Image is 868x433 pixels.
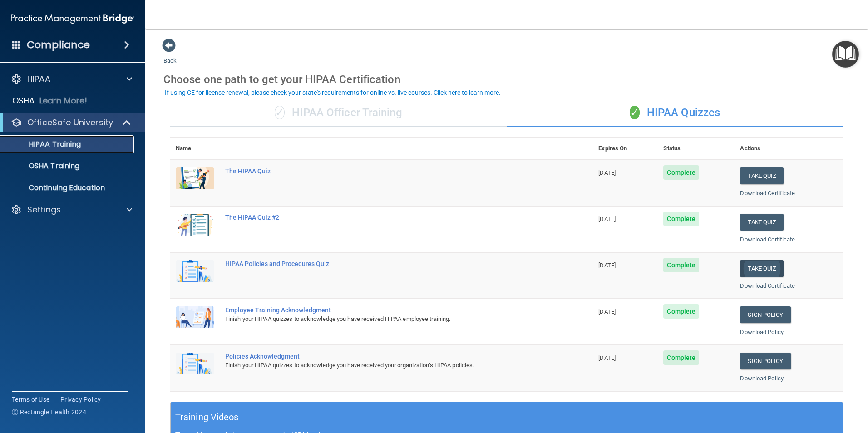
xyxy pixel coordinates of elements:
[225,353,547,360] div: Policies Acknowledgment
[27,39,90,51] h4: Compliance
[163,88,502,97] button: If using CE for license renewal, please check your state's requirements for online vs. live cours...
[507,99,843,127] div: HIPAA Quizzes
[598,308,616,315] span: [DATE]
[740,167,784,184] button: Take Quiz
[11,117,132,128] a: OfficeSafe University
[170,138,220,160] th: Name
[740,329,784,335] a: Download Policy
[27,74,50,84] p: HIPAA
[740,353,790,369] a: Sign Policy
[740,306,790,323] a: Sign Policy
[39,95,88,106] p: Learn More!
[6,162,79,171] p: OSHA Training
[163,46,177,64] a: Back
[12,408,86,417] span: Ⓒ Rectangle Health 2024
[593,138,658,160] th: Expires On
[60,395,101,404] a: Privacy Policy
[6,183,130,192] p: Continuing Education
[630,106,640,119] span: ✓
[711,369,857,405] iframe: Drift Widget Chat Controller
[225,360,547,371] div: Finish your HIPAA quizzes to acknowledge you have received your organization’s HIPAA policies.
[12,395,49,404] a: Terms of Use
[663,258,699,272] span: Complete
[225,167,547,175] div: The HIPAA Quiz
[740,260,784,277] button: Take Quiz
[11,204,132,215] a: Settings
[12,95,35,106] p: OSHA
[740,236,795,243] a: Download Certificate
[175,409,239,425] h5: Training Videos
[225,306,547,314] div: Employee Training Acknowledgment
[658,138,735,160] th: Status
[27,117,113,128] p: OfficeSafe University
[6,140,81,149] p: HIPAA Training
[27,204,61,215] p: Settings
[163,66,850,93] div: Choose one path to get your HIPAA Certification
[11,10,134,28] img: PMB logo
[11,74,132,84] a: HIPAA
[740,282,795,289] a: Download Certificate
[170,99,507,127] div: HIPAA Officer Training
[663,304,699,319] span: Complete
[598,169,616,176] span: [DATE]
[598,354,616,361] span: [DATE]
[225,314,547,325] div: Finish your HIPAA quizzes to acknowledge you have received HIPAA employee training.
[740,190,795,197] a: Download Certificate
[740,214,784,231] button: Take Quiz
[735,138,843,160] th: Actions
[165,89,501,96] div: If using CE for license renewal, please check your state's requirements for online vs. live cours...
[275,106,285,119] span: ✓
[663,165,699,180] span: Complete
[225,260,547,267] div: HIPAA Policies and Procedures Quiz
[598,216,616,222] span: [DATE]
[598,262,616,269] span: [DATE]
[832,41,859,68] button: Open Resource Center
[225,214,547,221] div: The HIPAA Quiz #2
[663,212,699,226] span: Complete
[663,350,699,365] span: Complete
